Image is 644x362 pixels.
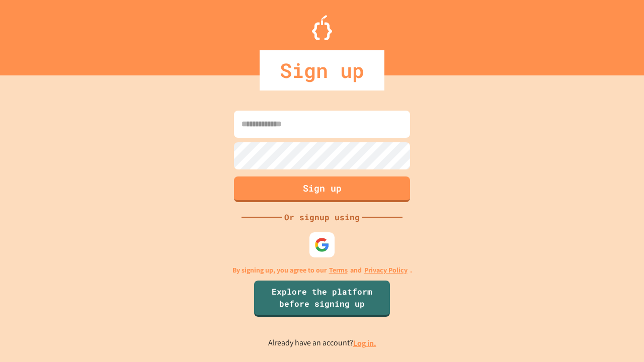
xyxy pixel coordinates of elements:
[254,281,390,317] a: Explore the platform before signing up
[364,265,408,276] a: Privacy Policy
[260,50,384,90] div: Sign up
[234,176,410,202] button: Sign up
[232,265,412,276] p: By signing up, you agree to our and .
[312,15,332,40] img: Logo.svg
[282,211,362,223] div: Or signup using
[353,338,376,348] a: Log in.
[268,337,376,349] p: Already have an account?
[329,265,348,276] a: Terms
[314,237,330,252] img: google-icon.svg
